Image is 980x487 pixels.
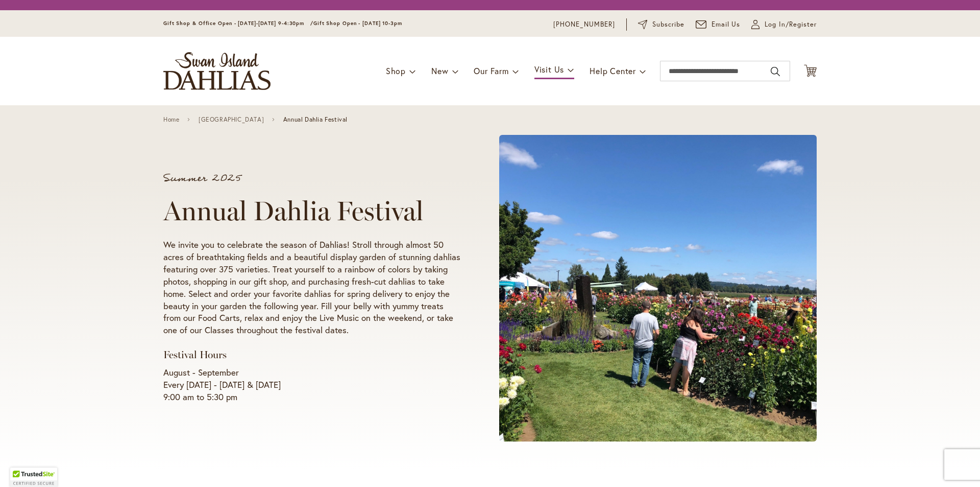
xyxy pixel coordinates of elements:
[534,64,564,75] span: Visit Us
[163,116,179,123] a: Home
[283,116,348,123] span: Annual Dahlia Festival
[10,468,57,487] div: TrustedSite Certified
[652,19,684,30] span: Subscribe
[590,65,636,76] span: Help Center
[638,19,684,30] a: Subscribe
[199,116,264,123] a: [GEOGRAPHIC_DATA]
[696,19,741,30] a: Email Us
[163,196,460,226] h1: Annual Dahlia Festival
[163,52,271,90] a: store logo
[474,65,508,76] span: Our Farm
[313,20,402,27] span: Gift Shop Open - [DATE] 10-3pm
[163,173,460,183] p: Summer 2025
[765,19,817,30] span: Log In/Register
[163,349,460,361] h3: Festival Hours
[163,20,313,27] span: Gift Shop & Office Open - [DATE]-[DATE] 9-4:30pm /
[712,19,741,30] span: Email Us
[163,239,460,337] p: We invite you to celebrate the season of Dahlias! Stroll through almost 50 acres of breathtaking ...
[386,65,406,76] span: Shop
[771,63,780,80] button: Search
[431,65,448,76] span: New
[163,366,460,403] p: August - September Every [DATE] - [DATE] & [DATE] 9:00 am to 5:30 pm
[553,19,615,30] a: [PHONE_NUMBER]
[751,19,817,30] a: Log In/Register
